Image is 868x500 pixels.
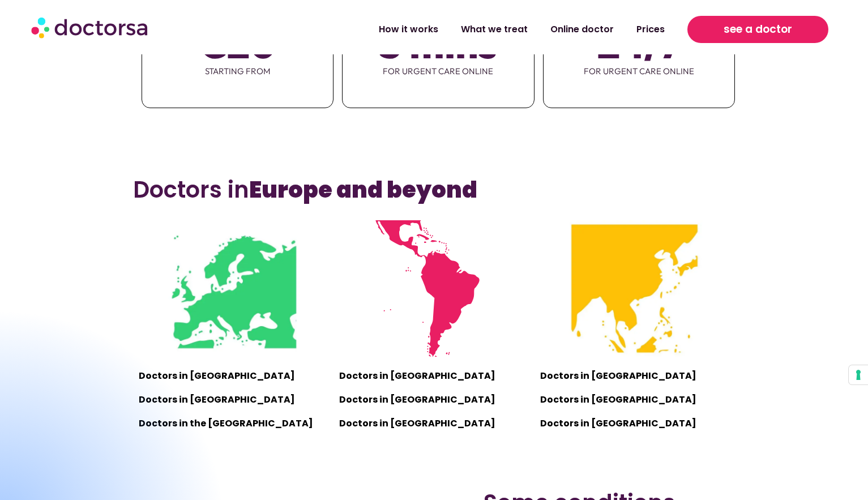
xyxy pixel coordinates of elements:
[540,416,729,431] p: Doctors in [GEOGRAPHIC_DATA]
[566,220,703,357] img: Mini map of the countries where Doctorsa is available - Southeast Asia
[849,365,868,384] button: Your consent preferences for tracking technologies
[165,220,302,357] img: Mini map of the countries where Doctorsa is available - Europe, UK and Turkey
[687,16,828,43] a: see a doctor
[367,16,450,42] a: How it works
[724,20,792,39] span: see a doctor
[366,220,502,357] img: Mini map of the countries where Doctorsa is available - Latin America
[249,174,477,206] b: Europe and beyond
[540,392,729,408] p: Doctors in [GEOGRAPHIC_DATA]
[142,59,333,83] span: starting from
[540,368,729,384] p: Doctors in [GEOGRAPHIC_DATA]
[343,59,533,83] span: for urgent care online
[339,416,528,431] p: Doctors in [GEOGRAPHIC_DATA]
[544,59,734,83] span: for urgent care online
[139,368,328,384] p: Doctors in [GEOGRAPHIC_DATA]
[339,368,528,384] p: Doctors in [GEOGRAPHIC_DATA]
[625,16,676,42] a: Prices
[539,16,625,42] a: Online doctor
[139,416,328,431] p: Doctors in the [GEOGRAPHIC_DATA]
[339,392,528,408] p: Doctors in [GEOGRAPHIC_DATA]
[133,176,735,203] h3: Doctors in
[450,16,539,42] a: What we treat
[229,16,676,42] nav: Menu
[139,392,328,408] p: Doctors in [GEOGRAPHIC_DATA]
